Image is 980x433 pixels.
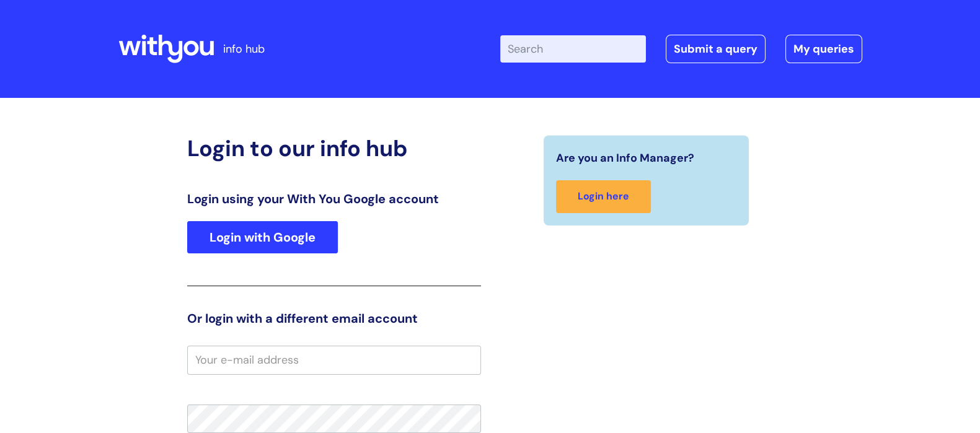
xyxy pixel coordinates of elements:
p: info hub [223,39,265,59]
h3: Login using your With You Google account [187,191,481,206]
a: My queries [785,35,862,63]
h2: Login to our info hub [187,135,481,162]
a: Submit a query [666,35,766,63]
a: Login here [556,180,651,213]
span: Are you an Info Manager? [556,148,694,168]
input: Search [500,35,646,63]
h3: Or login with a different email account [187,311,481,326]
a: Login with Google [187,221,338,253]
input: Your e-mail address [187,346,481,374]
